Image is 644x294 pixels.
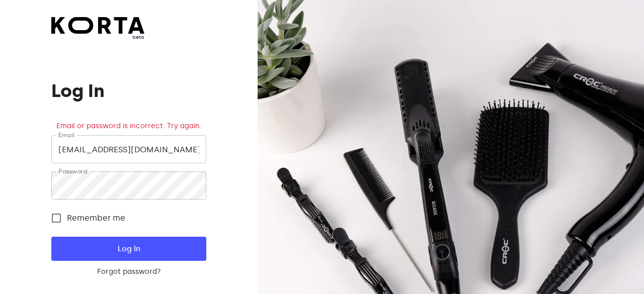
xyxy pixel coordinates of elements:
button: Log In [51,237,206,261]
h1: Log In [51,81,206,101]
a: Forgot password? [51,267,206,277]
span: Remember me [67,212,125,224]
div: Email or password is incorrect. Try again. [51,121,206,131]
img: Korta [51,17,144,34]
span: beta [51,34,144,41]
a: beta [51,17,144,41]
span: Log In [67,242,190,255]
